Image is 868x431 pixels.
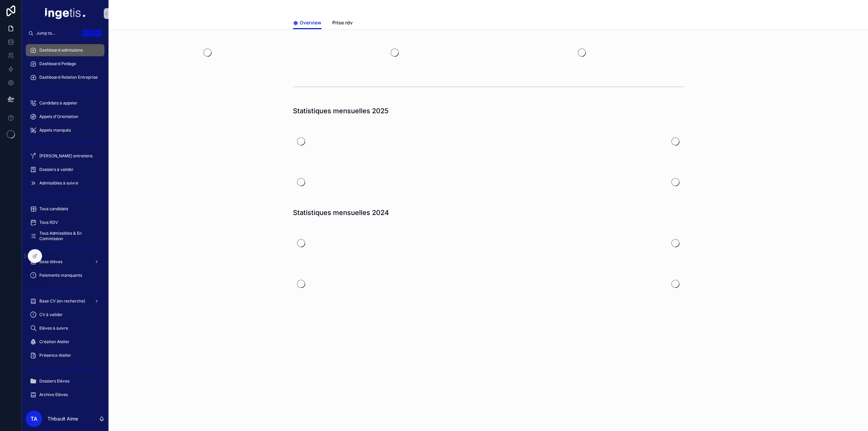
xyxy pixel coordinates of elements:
[39,153,93,159] span: [PERSON_NAME] entretiens
[39,128,71,133] span: Appels manqués
[26,44,104,56] a: Dashboard admissions
[293,106,389,116] h1: Statistiques mensuelles 2025
[36,31,79,36] span: Jump to...
[39,100,78,106] span: Candidats à appeler
[26,150,104,162] a: [PERSON_NAME] entretiens
[39,114,78,119] span: Appels d'Orientation
[26,322,104,334] a: Elèves à suivre
[39,220,58,225] span: Tous RDV
[26,163,104,176] a: Dossiers à valider
[39,273,82,278] span: Paiements manquants
[26,336,104,348] a: Création Atelier
[26,295,104,307] a: Base CV (en recherche)
[39,326,68,331] span: Elèves à suivre
[39,298,85,304] span: Base CV (en recherche)
[332,17,353,30] a: Prise rdv
[39,206,68,212] span: Tous candidats
[293,208,389,217] h1: Statistiques mensuelles 2024
[26,256,104,268] a: Base élèves
[26,349,104,361] a: Présence Atelier
[39,47,83,53] span: Dashboard admissions
[26,58,104,70] a: Dashboard Pedago
[39,378,70,384] span: Dossiers Elèves
[39,339,70,345] span: Création Atelier
[39,312,63,317] span: CV à valider
[39,180,78,186] span: Admissibles à suivre
[26,177,104,189] a: Admissibles à suivre
[26,124,104,136] a: Appels manqués
[26,27,104,39] button: Jump to...CtrlK
[293,17,321,30] a: Overview
[300,19,321,26] span: Overview
[47,415,78,422] p: Thibault Aime
[39,259,62,265] span: Base élèves
[26,216,104,229] a: Tous RDV
[26,375,104,387] a: Dossiers Elèves
[332,19,353,26] span: Prise rdv
[31,415,37,423] span: TA
[39,61,76,66] span: Dashboard Pedago
[26,203,104,215] a: Tous candidats
[45,8,85,19] img: App logo
[26,97,104,109] a: Candidats à appeler
[26,111,104,123] a: Appels d'Orientation
[39,353,71,358] span: Présence Atelier
[39,231,98,241] span: Tous Admissibles & En Commission
[96,31,101,36] span: K
[26,389,104,401] a: Archive Elèves
[26,71,104,83] a: Dashboard Relation Entreprise
[39,392,68,397] span: Archive Elèves
[39,75,98,80] span: Dashboard Relation Entreprise
[39,167,74,172] span: Dossiers à valider
[26,230,104,242] a: Tous Admissibles & En Commission
[26,309,104,321] a: CV à valider
[22,39,108,407] div: scrollable content
[26,269,104,281] a: Paiements manquants
[82,30,94,37] span: Ctrl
